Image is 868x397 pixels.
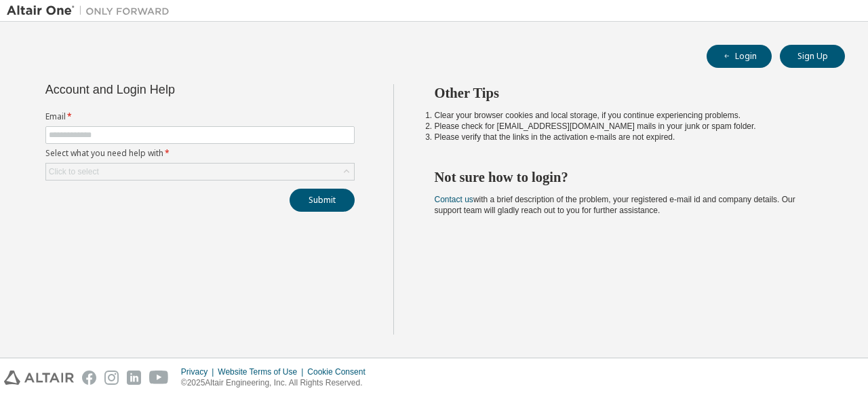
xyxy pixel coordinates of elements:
label: Email [45,111,355,122]
img: facebook.svg [82,371,96,385]
div: Account and Login Help [45,84,293,95]
div: Cookie Consent [307,366,373,377]
img: linkedin.svg [127,371,141,385]
button: Submit [290,189,355,212]
span: with a brief description of the problem, your registered e-mail id and company details. Our suppo... [435,195,795,215]
img: instagram.svg [104,371,119,385]
div: Click to select [49,166,99,177]
h2: Not sure how to login? [435,168,821,186]
img: Altair One [7,4,176,18]
a: Contact us [435,195,473,204]
button: Login [707,45,772,68]
img: altair_logo.svg [4,371,74,385]
button: Sign Up [780,45,845,68]
p: © 2025 Altair Engineering, Inc. All Rights Reserved. [181,377,374,389]
img: youtube.svg [149,371,169,385]
h2: Other Tips [435,84,821,102]
li: Please verify that the links in the activation e-mails are not expired. [435,132,821,143]
div: Website Terms of Use [218,366,307,377]
div: Click to select [46,164,354,180]
li: Clear your browser cookies and local storage, if you continue experiencing problems. [435,110,821,121]
li: Please check for [EMAIL_ADDRESS][DOMAIN_NAME] mails in your junk or spam folder. [435,121,821,132]
div: Privacy [181,366,218,377]
label: Select what you need help with [45,148,355,159]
